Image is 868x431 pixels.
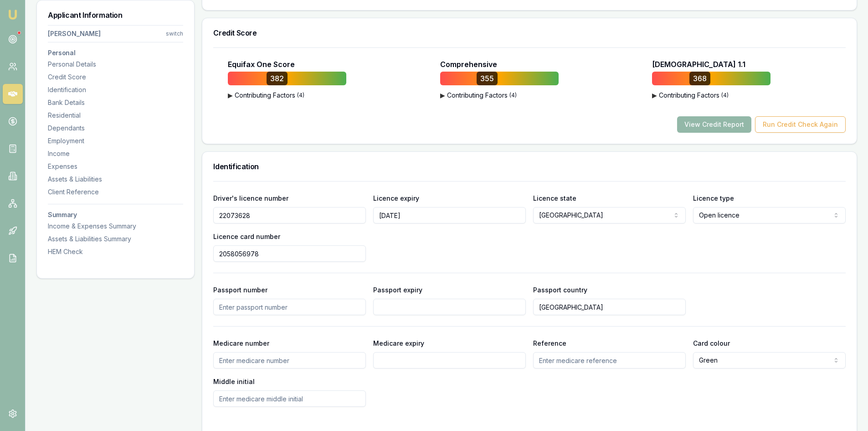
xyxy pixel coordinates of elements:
p: Equifax One Score [228,59,295,70]
input: Enter driver's licence number [213,207,366,223]
div: Employment [48,136,183,145]
div: [PERSON_NAME] [48,29,101,38]
span: ▶ [440,91,445,100]
label: Licence card number [213,233,280,240]
h3: Applicant Information [48,11,183,19]
input: Enter medicare middle initial [213,390,366,407]
div: Assets & Liabilities [48,175,183,184]
div: switch [166,30,183,37]
div: Income & Expenses Summary [48,222,183,231]
div: Bank Details [48,98,183,107]
div: Residential [48,111,183,120]
button: ▶Contributing Factors(4) [228,91,346,100]
span: ▶ [652,91,657,100]
div: 368 [689,72,710,85]
label: Passport country [533,286,587,294]
div: Credit Score [48,73,183,82]
label: Medicare expiry [373,339,424,347]
div: Identification [48,85,183,94]
button: ▶Contributing Factors(4) [440,91,559,100]
h3: Identification [213,163,846,170]
input: Enter passport country [533,299,686,315]
label: Medicare number [213,339,269,347]
label: Card colour [693,339,730,347]
input: Enter medicare number [213,352,366,369]
div: Assets & Liabilities Summary [48,234,183,244]
input: Enter driver's licence card number [213,245,366,262]
label: Driver's licence number [213,194,288,202]
span: ( 4 ) [721,92,729,99]
label: Licence expiry [373,194,419,202]
input: Enter medicare reference [533,352,686,369]
label: Passport expiry [373,286,422,294]
h3: Credit Score [213,29,846,36]
div: Dependants [48,124,183,133]
label: Passport number [213,286,267,294]
input: Enter passport number [213,299,366,315]
label: Middle initial [213,378,255,385]
p: Comprehensive [440,59,497,70]
div: 382 [267,72,288,85]
button: View Credit Report [677,116,751,133]
label: Reference [533,339,566,347]
span: ( 4 ) [509,92,517,99]
div: 355 [477,72,498,85]
button: Run Credit Check Again [755,116,846,133]
h3: Summary [48,212,183,218]
button: ▶Contributing Factors(4) [652,91,770,100]
img: emu-icon-u.png [7,9,18,20]
p: [DEMOGRAPHIC_DATA] 1.1 [652,59,745,70]
span: ( 4 ) [297,92,304,99]
span: ▶ [228,91,233,100]
label: Licence state [533,194,576,202]
div: Personal Details [48,60,183,69]
label: Licence type [693,194,734,202]
div: Expenses [48,162,183,171]
h3: Personal [48,50,183,56]
div: HEM Check [48,247,183,256]
div: Client Reference [48,187,183,197]
div: Income [48,149,183,158]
